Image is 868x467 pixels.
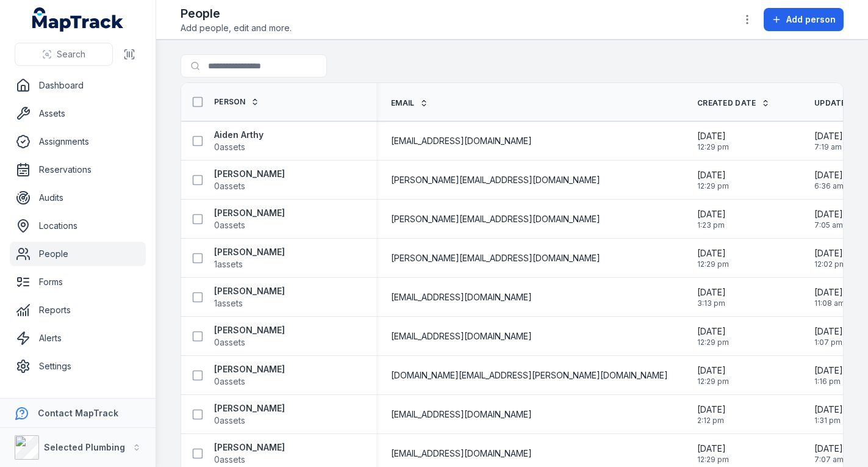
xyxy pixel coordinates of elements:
[10,214,146,238] a: Locations
[814,443,844,465] time: 8/15/2025, 7:07:26 AM
[391,135,532,147] span: [EMAIL_ADDRESS][DOMAIN_NAME]
[214,129,264,153] a: Aiden Arthy0assets
[181,5,292,22] h2: People
[391,252,600,264] span: [PERSON_NAME][EMAIL_ADDRESS][DOMAIN_NAME]
[214,375,245,388] span: 0 assets
[764,8,844,31] button: Add person
[697,325,729,338] span: [DATE]
[814,259,846,269] span: 12:02 pm
[814,325,843,338] span: [DATE]
[214,402,285,415] strong: [PERSON_NAME]
[814,247,846,259] span: [DATE]
[697,142,729,152] span: 12:29 pm
[391,98,428,108] a: Email
[697,169,729,181] span: [DATE]
[214,258,243,270] span: 1 assets
[697,443,729,465] time: 1/14/2025, 12:29:42 PM
[57,48,85,60] span: Search
[38,408,118,418] strong: Contact MapTrack
[697,220,726,230] span: 1:23 pm
[697,325,729,347] time: 1/14/2025, 12:29:42 PM
[214,141,245,153] span: 0 assets
[697,364,729,386] time: 1/14/2025, 12:29:42 PM
[214,97,246,107] span: Person
[214,441,285,466] a: [PERSON_NAME]0assets
[814,325,843,347] time: 8/11/2025, 1:07:47 PM
[10,270,146,294] a: Forms
[391,330,532,342] span: [EMAIL_ADDRESS][DOMAIN_NAME]
[214,246,285,270] a: [PERSON_NAME]1assets
[214,363,285,388] a: [PERSON_NAME]0assets
[697,208,726,220] span: [DATE]
[697,404,726,416] span: [DATE]
[814,181,844,191] span: 6:36 am
[10,326,146,350] a: Alerts
[214,402,285,427] a: [PERSON_NAME]0assets
[814,404,843,425] time: 8/11/2025, 1:31:49 PM
[697,404,726,425] time: 5/14/2025, 2:12:32 PM
[814,142,843,152] span: 7:19 am
[814,443,844,455] span: [DATE]
[814,130,843,142] span: [DATE]
[214,415,245,427] span: 0 assets
[214,363,285,375] strong: [PERSON_NAME]
[10,242,146,266] a: People
[391,447,532,460] span: [EMAIL_ADDRESS][DOMAIN_NAME]
[214,168,285,180] strong: [PERSON_NAME]
[697,98,756,108] span: Created Date
[814,208,843,230] time: 8/15/2025, 7:05:36 AM
[697,299,726,308] span: 3:13 pm
[391,369,668,382] span: [DOMAIN_NAME][EMAIL_ADDRESS][PERSON_NAME][DOMAIN_NAME]
[10,157,146,182] a: Reservations
[814,169,844,191] time: 8/15/2025, 6:36:29 AM
[697,416,726,425] span: 2:12 pm
[814,208,843,220] span: [DATE]
[697,130,729,142] span: [DATE]
[214,207,285,231] a: [PERSON_NAME]0assets
[697,455,729,465] span: 12:29 pm
[214,454,245,466] span: 0 assets
[697,169,729,191] time: 1/14/2025, 12:29:42 PM
[214,180,245,192] span: 0 assets
[10,298,146,322] a: Reports
[697,443,729,455] span: [DATE]
[697,98,770,108] a: Created Date
[697,364,729,377] span: [DATE]
[214,441,285,454] strong: [PERSON_NAME]
[10,186,146,210] a: Audits
[391,98,415,108] span: Email
[391,213,600,225] span: [PERSON_NAME][EMAIL_ADDRESS][DOMAIN_NAME]
[814,364,843,377] span: [DATE]
[214,336,245,349] span: 0 assets
[391,291,532,303] span: [EMAIL_ADDRESS][DOMAIN_NAME]
[697,286,726,308] time: 2/28/2025, 3:13:20 PM
[391,408,532,421] span: [EMAIL_ADDRESS][DOMAIN_NAME]
[214,219,245,231] span: 0 assets
[214,297,243,310] span: 1 assets
[214,129,264,141] strong: Aiden Arthy
[814,130,843,152] time: 7/29/2025, 7:19:23 AM
[697,208,726,230] time: 2/13/2025, 1:23:00 PM
[44,442,125,452] strong: Selected Plumbing
[814,455,844,465] span: 7:07 am
[697,130,729,152] time: 1/14/2025, 12:29:42 PM
[697,247,729,259] span: [DATE]
[814,169,844,181] span: [DATE]
[214,246,285,258] strong: [PERSON_NAME]
[697,247,729,269] time: 1/14/2025, 12:29:42 PM
[697,259,729,269] span: 12:29 pm
[181,22,292,34] span: Add people, edit and more.
[32,7,124,32] a: MapTrack
[214,285,285,297] strong: [PERSON_NAME]
[697,377,729,386] span: 12:29 pm
[814,338,843,347] span: 1:07 pm
[814,377,843,386] span: 1:16 pm
[814,286,845,299] span: [DATE]
[10,73,146,98] a: Dashboard
[814,404,843,416] span: [DATE]
[214,168,285,192] a: [PERSON_NAME]0assets
[814,247,846,269] time: 8/11/2025, 12:02:58 PM
[814,286,845,308] time: 8/11/2025, 11:08:49 AM
[814,364,843,386] time: 8/11/2025, 1:16:06 PM
[697,181,729,191] span: 12:29 pm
